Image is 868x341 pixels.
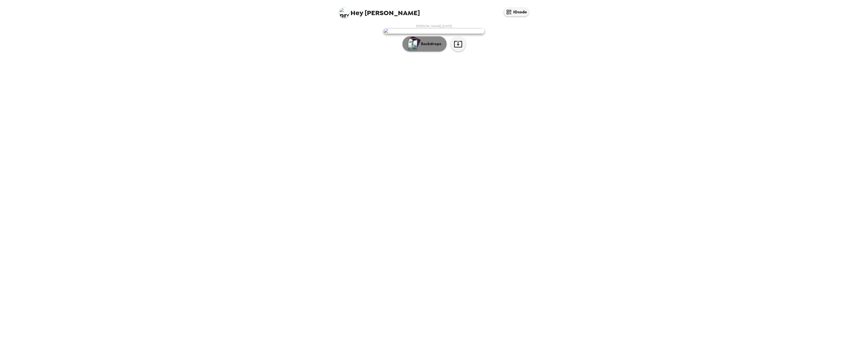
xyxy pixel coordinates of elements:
span: [PERSON_NAME] [339,5,420,16]
p: Backdrops [418,41,441,47]
button: Backdrops [402,36,447,51]
button: IDcode [504,8,529,16]
span: [PERSON_NAME] , [DATE] [416,24,452,28]
img: user [384,28,484,34]
img: profile pic [339,8,349,18]
span: Hey [350,8,363,17]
